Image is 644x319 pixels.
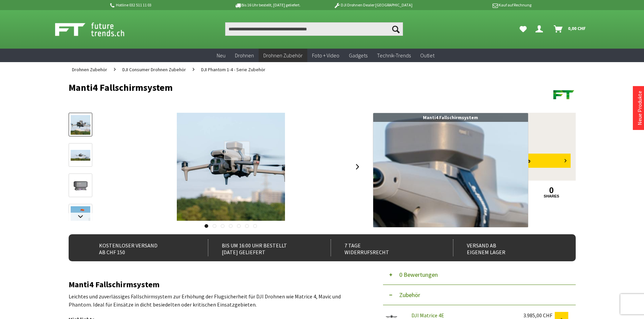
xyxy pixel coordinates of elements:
[377,52,411,59] span: Technik-Trends
[122,67,186,73] span: DJI Consumer Drohnen Zubehör
[72,67,107,73] span: Drohnen Zubehör
[230,49,259,62] a: Drohnen
[208,239,316,256] div: Bis um 16:00 Uhr bestellt [DATE] geliefert
[235,52,254,59] span: Drohnen
[201,67,265,73] span: DJI Phantom 1-4 - Serie Zubehör
[383,285,576,305] button: Zubehör
[215,1,320,9] p: Bis 16 Uhr bestellt, [DATE] geliefert.
[516,22,530,36] a: Meine Favoriten
[389,22,403,36] button: Suchen
[212,49,230,62] a: Neu
[383,265,576,285] button: 0 Bewertungen
[69,82,474,92] h1: Manti4 Fallschirmsystem
[55,21,139,38] img: Shop Futuretrends - zur Startseite wechseln
[331,239,438,256] div: 7 Tage Widerrufsrecht
[344,49,372,62] a: Gadgets
[568,23,586,34] span: 0,00 CHF
[217,52,225,59] span: Neu
[420,52,434,59] span: Outlet
[426,1,531,9] p: Kauf auf Rechnung
[259,49,307,62] a: Drohnen Zubehör
[86,239,193,256] div: Kostenloser Versand ab CHF 150
[636,91,643,125] a: Neue Produkte
[552,82,576,106] img: Futuretrends
[372,49,415,62] a: Technik-Trends
[109,1,215,9] p: Hotline 032 511 11 03
[453,239,561,256] div: Versand ab eigenem Lager
[320,1,426,9] p: DJI Drohnen Dealer [GEOGRAPHIC_DATA]
[349,52,367,59] span: Gadgets
[423,114,478,121] span: Manti4 Fallschirmsystem
[523,312,555,319] div: 3.985,00 CHF
[263,52,303,59] span: Drohnen Zubehör
[71,115,90,135] img: Vorschau: Manti4 Fallschirmsystem
[551,22,589,36] a: Warenkorb
[411,312,444,319] a: DJI Matrice 4E
[69,292,363,309] p: Leichtes und zuverlässiges Fallschirmsystem zur Erhöhung der Flugsicherheit für DJI Drohnen wie M...
[312,52,339,59] span: Foto + Video
[528,187,575,194] a: 0
[415,49,439,62] a: Outlet
[119,62,189,77] a: DJI Consumer Drohnen Zubehör
[69,62,111,77] a: Drohnen Zubehör
[69,280,363,289] h2: Manti4 Fallschirmsystem
[307,49,344,62] a: Foto + Video
[225,22,403,36] input: Produkt, Marke, Kategorie, EAN, Artikelnummer…
[177,113,285,221] img: Manti4 Fallschirmsystem
[533,22,548,36] a: Dein Konto
[528,194,575,198] a: shares
[198,62,269,77] a: DJI Phantom 1-4 - Serie Zubehör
